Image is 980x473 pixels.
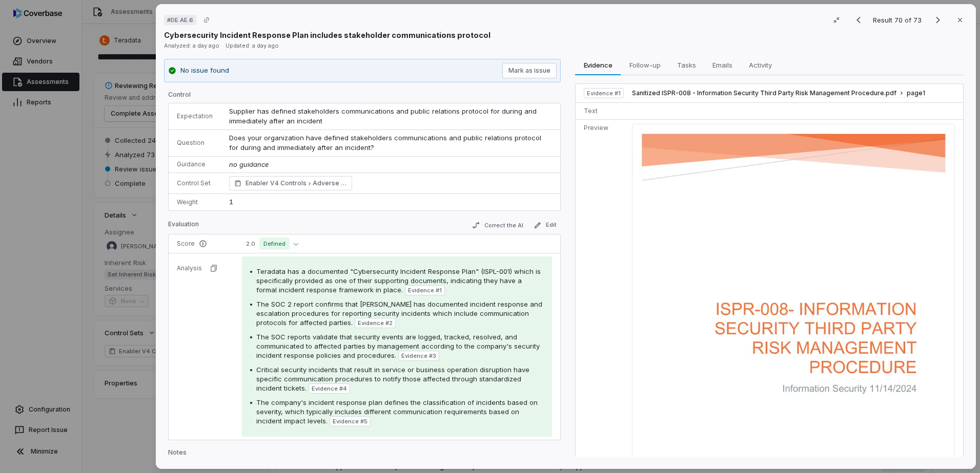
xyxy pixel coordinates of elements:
button: Edit [529,219,561,231]
span: # DE.AE.6 [167,16,193,24]
td: Text [576,102,628,119]
span: Evidence # 2 [358,319,393,327]
p: Analysis [177,264,202,272]
p: No issue found [180,66,229,76]
p: Weight [177,198,213,206]
span: Follow-up [625,58,665,72]
p: Expectation [177,112,213,120]
span: Analyzed: a day ago [164,42,219,49]
button: Copy link [197,11,216,29]
span: Evidence [580,58,617,72]
span: page 1 [907,89,925,97]
span: Defined [259,238,290,250]
span: Enabler V4 Controls Adverse Event Analysis [246,178,347,188]
button: Mark as issue [502,63,557,78]
span: Evidence # 4 [312,384,347,393]
button: Previous result [848,14,869,26]
p: Control Set [177,179,213,187]
p: Question [177,139,213,147]
span: Activity [745,58,776,72]
span: 1 [229,198,233,206]
p: Control [168,91,561,103]
span: Critical security incidents that result in service or business operation disruption have specific... [256,365,529,392]
button: Sanitized ISPR-008 - Information Security Third Party Risk Management Procedure.pdfpage1 [632,89,925,98]
span: Emails [708,58,737,72]
span: The SOC reports validate that security events are logged, tracked, resolved, and communicated to ... [256,333,540,359]
span: Evidence # 1 [408,286,442,294]
button: Correct the AI [468,219,527,231]
p: Evaluation [168,220,199,232]
span: The SOC 2 report confirms that [PERSON_NAME] has documented incident response and escalation proc... [256,300,542,327]
p: Result 70 of 73 [873,14,924,26]
span: Updated: a day ago [226,42,279,49]
p: Cybersecurity Incident Response Plan includes stakeholder communications protocol [164,30,491,40]
p: Guidance [177,160,213,168]
span: Evidence # 3 [401,352,436,360]
span: Evidence # 5 [333,417,367,425]
span: Sanitized ISPR-008 - Information Security Third Party Risk Management Procedure.pdf [632,89,896,97]
span: Teradata has a documented "Cybersecurity Incident Response Plan" (ISPL-001) which is specifically... [256,267,541,294]
span: Evidence # 1 [587,89,621,97]
span: Supplier has defined stakeholders communications and public relations protocol for during and imm... [229,107,539,125]
button: Next result [928,14,948,26]
button: 2.0Defined [242,238,302,250]
span: Does your organization have defined stakeholders communications and public relations protocol for... [229,134,543,152]
span: Tasks [673,58,700,72]
span: The company's incident response plan defines the classification of incidents based on severity, w... [256,398,538,425]
p: Score [177,240,226,248]
span: no guidance [229,160,269,168]
p: Notes [168,448,561,461]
